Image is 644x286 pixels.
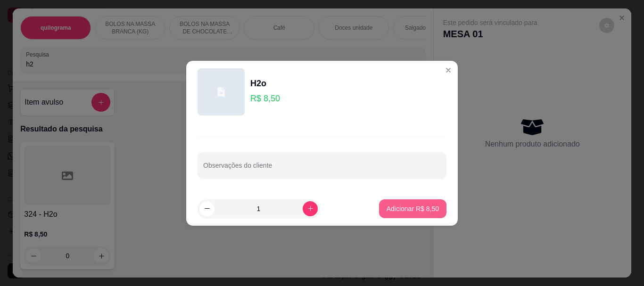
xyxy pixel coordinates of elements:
div: H2o [250,77,280,90]
button: Close [441,63,456,78]
button: Adicionar R$ 8,50 [379,199,446,218]
input: Observações do cliente [203,164,441,174]
button: increase-product-quantity [303,201,318,216]
p: Adicionar R$ 8,50 [387,204,439,213]
button: decrease-product-quantity [199,201,215,216]
p: R$ 8,50 [250,92,280,105]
